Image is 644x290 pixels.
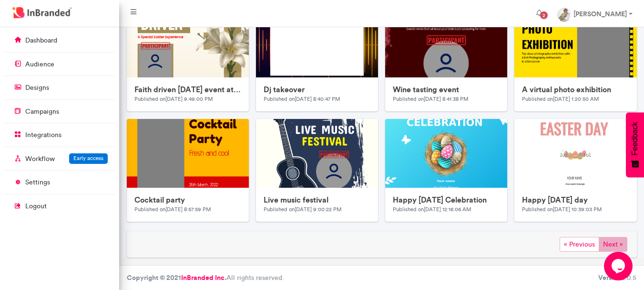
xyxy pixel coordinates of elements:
small: Published on [DATE] 12:16:06 AM [393,206,471,213]
h6: Happy [DATE] Celebration [393,195,500,204]
p: designs [25,83,49,93]
img: profile dp [557,8,572,22]
small: Published on [DATE] 8:41:38 PM [393,96,469,102]
strong: Copyright © 2021 . [127,273,226,282]
p: integrations [25,130,61,140]
small: Published on [DATE] 1:20:50 AM [522,96,599,102]
img: InBranded Logo [10,5,74,21]
h6: Wine tasting event [393,85,500,94]
p: settings [25,178,50,187]
small: Published on [DATE] 8:40:47 PM [264,96,340,102]
span: « Previous [560,237,599,252]
span: 2 [540,11,548,19]
strong: [PERSON_NAME] [573,10,627,18]
p: Workflow [25,154,55,164]
small: Published on [DATE] 9:00:22 PM [264,206,342,213]
h6: Happy [DATE] day [522,195,629,204]
small: Published on [DATE] 10:39:03 PM [522,206,602,213]
h6: A virtual photo exhibition [522,85,629,94]
p: audience [25,60,54,69]
p: dashboard [25,36,57,45]
small: Published on [DATE] 9:49:00 PM [134,96,213,102]
button: Feedback - Show survey [626,112,644,177]
small: Published on [DATE] 8:57:59 PM [134,206,211,213]
h6: Cocktail party [134,195,241,204]
h6: Dj takeover [264,85,370,94]
span: Early access [73,155,103,161]
span: Feedback [631,122,639,155]
a: InBranded Inc [181,273,225,282]
h6: Live music festival [264,195,370,204]
h6: Faith driven [DATE] event attendee badge [134,85,241,94]
div: 3.0.5 [598,273,636,283]
p: campaigns [25,107,59,117]
p: logout [25,202,47,211]
b: Version [598,273,621,282]
span: Next » [599,237,627,252]
iframe: chat widget [604,252,634,280]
